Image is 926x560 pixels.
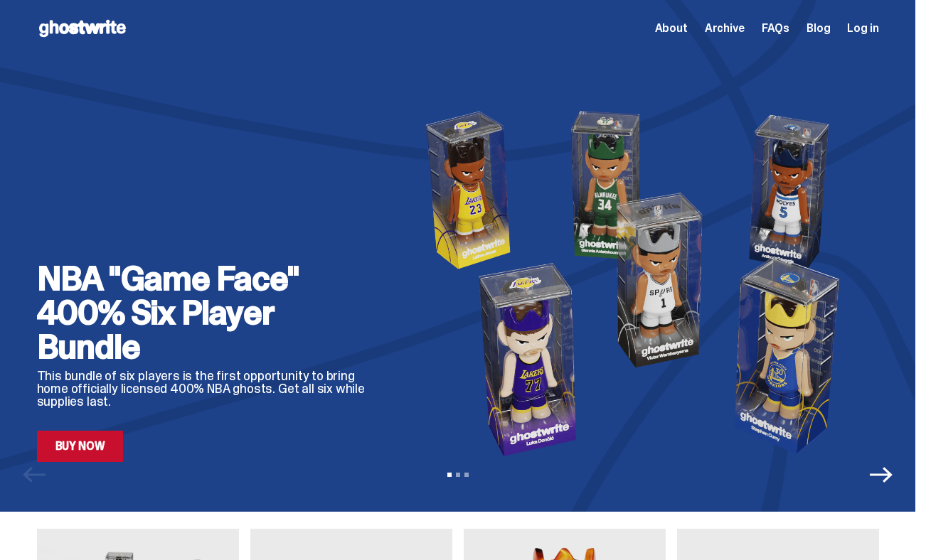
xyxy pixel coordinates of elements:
[447,473,452,477] button: View slide 1
[705,23,745,34] a: Archive
[847,23,878,34] a: Log in
[807,23,830,34] a: Blog
[401,104,879,462] img: NBA "Game Face" 400% Six Player Bundle
[655,23,688,34] a: About
[762,23,789,34] a: FAQs
[456,473,460,477] button: View slide 2
[37,370,378,408] p: This bundle of six players is the first opportunity to bring home officially licensed 400% NBA gh...
[870,463,893,486] button: Next
[37,262,378,364] h2: NBA "Game Face" 400% Six Player Bundle
[37,431,124,462] a: Buy Now
[464,473,469,477] button: View slide 3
